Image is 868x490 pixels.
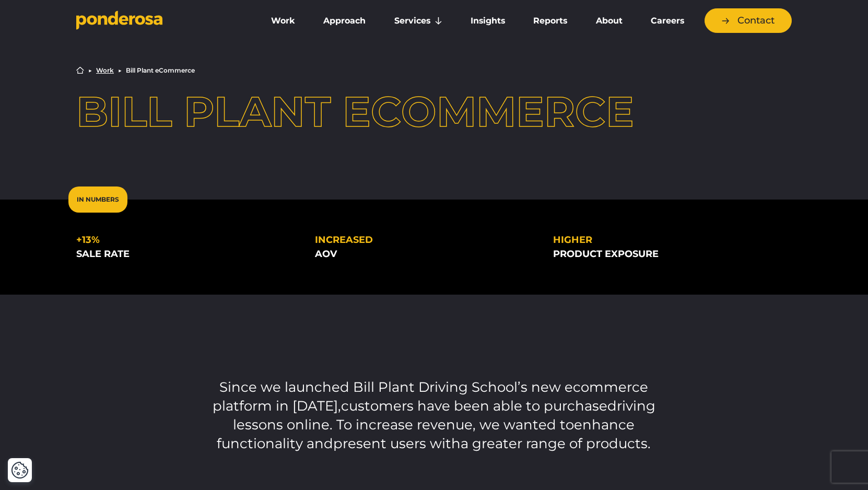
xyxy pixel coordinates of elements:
[315,247,537,261] div: AOV
[521,10,579,32] a: Reports
[553,247,775,261] div: product exposure
[88,67,92,74] li: ▶︎
[68,186,127,213] div: In Numbers
[96,67,114,74] a: Work
[583,10,634,32] a: About
[213,379,649,414] span: Since we launched Bill Plant Driving School’s new ecommerce platform in [DATE],
[76,91,792,133] h1: Bill Plant eCommerce
[341,398,607,414] span: customers have been able to purchase
[11,461,29,479] img: Revisit consent button
[259,10,307,32] a: Work
[459,10,517,32] a: Insights
[76,66,84,74] a: Home
[311,10,378,32] a: Approach
[639,10,696,32] a: Careers
[461,435,651,452] span: a greater range of products.
[553,233,775,247] div: HIGHER
[76,10,243,31] a: Go to homepage
[76,233,298,247] div: +13%
[705,8,792,33] a: Contact
[382,10,454,32] a: Services
[333,435,461,452] span: present users with
[76,247,298,261] div: sale rate
[11,461,29,479] button: Cookie Settings
[315,233,537,247] div: INCREASED
[118,67,122,74] li: ▶︎
[126,67,195,74] li: Bill Plant eCommerce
